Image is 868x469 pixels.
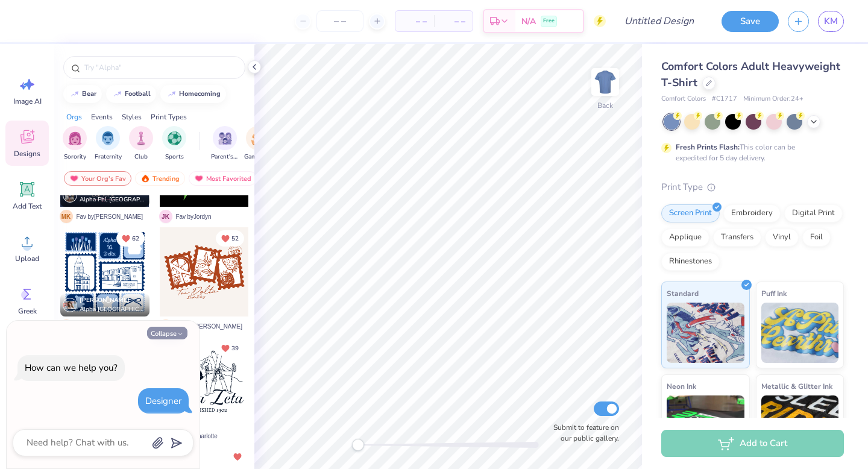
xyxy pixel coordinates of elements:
[80,305,145,314] span: Alpha [GEOGRAPHIC_DATA], [US_STATE][GEOGRAPHIC_DATA]
[661,94,706,104] span: Comfort Colors
[160,85,226,103] button: homecoming
[676,142,740,152] strong: Fresh Prints Flash:
[95,126,122,162] div: filter for Fraternity
[713,228,761,247] div: Transfers
[761,287,787,300] span: Puff Ink
[132,236,139,242] span: 62
[667,287,699,300] span: Standard
[251,131,265,145] img: Game Day Image
[824,14,838,28] span: KM
[162,126,186,162] button: filter button
[667,380,696,392] span: Neon Ink
[95,153,122,162] span: Fraternity
[63,126,87,162] button: filter button
[176,212,212,221] span: Fav by Jordyn
[68,131,82,145] img: Sorority Image
[69,174,79,183] img: most_fav.gif
[145,395,181,407] div: Designer
[661,59,840,90] span: Comfort Colors Adult Heavyweight T-Shirt
[167,90,177,98] img: trend_line.gif
[761,380,832,392] span: Metallic & Glitter Ink
[211,153,239,162] span: Parent's Weekend
[66,112,82,122] div: Orgs
[194,174,204,183] img: most_fav.gif
[70,90,80,98] img: trend_line.gif
[244,153,272,162] span: Game Day
[64,171,131,186] div: Your Org's Fav
[83,61,237,74] input: Try "Alpha"
[211,126,239,162] div: filter for Parent's Weekend
[135,171,185,186] div: Trending
[106,85,156,103] button: football
[159,210,172,223] span: J K
[165,153,184,162] span: Sports
[134,131,148,145] img: Club Image
[116,230,145,247] button: Unlike
[403,15,427,28] span: – –
[18,306,37,316] span: Greek
[761,395,839,456] img: Metallic & Glitter Ink
[661,228,709,247] div: Applique
[101,131,115,145] img: Fraternity Image
[162,126,186,162] div: filter for Sports
[441,15,465,28] span: – –
[25,362,118,374] div: How can we help you?
[676,142,824,163] div: This color can be expedited for 5 day delivery.
[661,253,720,271] div: Rhinestones
[761,303,839,363] img: Puff Ink
[134,153,148,162] span: Club
[521,15,536,28] span: N/A
[784,204,843,222] div: Digital Print
[168,131,181,145] img: Sports Image
[64,153,86,162] span: Sorority
[743,94,804,104] span: Minimum Order: 24 +
[125,90,151,97] div: football
[80,195,145,204] span: Alpha Phi, [GEOGRAPHIC_DATA][US_STATE]
[151,112,187,122] div: Print Types
[122,112,142,122] div: Styles
[77,212,143,221] span: Fav by [PERSON_NAME]
[667,303,744,363] img: Standard
[15,254,39,263] span: Upload
[159,319,172,333] span: M K
[147,327,187,339] button: Collapse
[129,126,153,162] button: filter button
[113,90,122,98] img: trend_line.gif
[91,112,113,122] div: Events
[211,126,239,162] button: filter button
[60,210,73,223] span: M K
[661,204,720,222] div: Screen Print
[14,149,40,159] span: Designs
[13,201,42,211] span: Add Text
[244,126,272,162] div: filter for Game Day
[661,180,844,194] div: Print Type
[712,94,737,104] span: # C1717
[667,395,744,456] img: Neon Ink
[82,90,96,97] div: bear
[189,171,257,186] div: Most Favorited
[352,439,364,451] div: Accessibility label
[818,11,844,32] a: KM
[176,322,242,331] span: Fav by [PERSON_NAME]
[218,131,232,145] img: Parent's Weekend Image
[95,126,122,162] button: filter button
[597,100,613,111] div: Back
[176,432,218,441] span: Fav by Charlotte
[615,9,703,33] input: Untitled Design
[316,10,363,32] input: – –
[63,126,87,162] div: filter for Sorority
[60,319,73,333] span: K M
[547,422,619,444] label: Submit to feature on our public gallery.
[593,70,617,94] img: Back
[802,228,831,247] div: Foil
[543,17,555,25] span: Free
[140,174,150,183] img: trending.gif
[765,228,799,247] div: Vinyl
[80,296,130,304] span: [PERSON_NAME]
[129,126,153,162] div: filter for Club
[723,204,781,222] div: Embroidery
[244,126,272,162] button: filter button
[722,11,779,32] button: Save
[13,96,42,106] span: Image AI
[63,85,102,103] button: bear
